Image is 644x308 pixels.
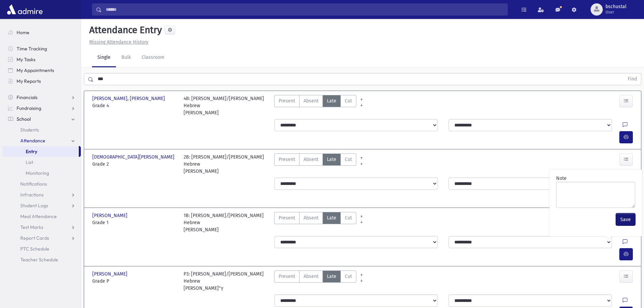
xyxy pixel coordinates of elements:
span: Present [279,97,295,104]
span: bschustal [605,4,626,9]
span: [PERSON_NAME] [92,270,129,278]
button: Save [616,213,635,226]
span: Cut [345,97,352,104]
a: Classroom [136,48,170,67]
span: Grade 1 [92,219,177,226]
a: Notifications [3,179,81,189]
span: Cut [345,214,352,221]
div: 1B: [PERSON_NAME]/[PERSON_NAME] Hebrew [PERSON_NAME] [184,212,268,233]
span: Absent [304,97,318,104]
span: Teacher Schedule [20,257,58,263]
span: Students [20,127,39,133]
span: Monitoring [26,170,49,176]
img: AdmirePro [5,3,44,16]
span: Present [279,214,295,221]
span: Entry [26,148,37,155]
a: Missing Attendance History [87,39,148,45]
span: My Appointments [17,67,54,73]
span: Infractions [20,192,44,198]
div: AttTypes [274,95,356,116]
a: Entry [3,146,79,157]
span: Fundraising [17,105,41,111]
span: My Tasks [17,56,35,63]
a: School [3,114,81,124]
a: Time Tracking [3,43,81,54]
span: Student Logs [20,203,48,209]
label: Note [556,175,567,182]
span: Cut [345,156,352,163]
a: Teacher Schedule [3,254,81,265]
span: List [26,159,33,165]
span: [DEMOGRAPHIC_DATA][PERSON_NAME] [92,153,176,161]
span: [PERSON_NAME], [PERSON_NAME] [92,95,166,102]
span: Notifications [20,181,47,187]
span: Cut [345,273,352,280]
div: 2B: [PERSON_NAME]/[PERSON_NAME] Hebrew [PERSON_NAME] [184,153,268,175]
span: [PERSON_NAME] [92,212,129,219]
a: My Appointments [3,65,81,76]
span: Absent [304,214,318,221]
a: Bulk [116,48,136,67]
button: Find [624,73,641,85]
h5: Attendance Entry [87,24,162,36]
span: Late [327,273,336,280]
span: Attendance [20,138,45,144]
a: Infractions [3,189,81,200]
span: Meal Attendance [20,213,57,219]
span: Present [279,156,295,163]
span: Time Tracking [17,46,47,52]
div: P3: [PERSON_NAME]/[PERSON_NAME] Hebrew [PERSON_NAME]"ץ [184,270,268,292]
span: Late [327,97,336,104]
div: AttTypes [274,212,356,233]
a: Single [92,48,116,67]
input: Search [102,3,507,16]
a: Home [3,27,81,38]
a: My Tasks [3,54,81,65]
span: Absent [304,273,318,280]
span: Grade P [92,278,177,285]
u: Missing Attendance History [89,39,148,45]
span: PTC Schedule [20,246,49,252]
span: User [605,9,626,15]
span: Absent [304,156,318,163]
a: Student Logs [3,200,81,211]
a: Test Marks [3,222,81,233]
span: Report Cards [20,235,49,241]
a: PTC Schedule [3,243,81,254]
a: Fundraising [3,103,81,114]
span: My Reports [17,78,41,84]
span: Financials [17,94,38,100]
a: My Reports [3,76,81,87]
a: Meal Attendance [3,211,81,222]
div: 4B: [PERSON_NAME]/[PERSON_NAME] Hebrew [PERSON_NAME] [184,95,268,116]
a: Students [3,124,81,135]
span: School [17,116,31,122]
span: Test Marks [20,224,43,230]
span: Late [327,156,336,163]
a: Report Cards [3,233,81,243]
div: AttTypes [274,153,356,175]
span: Late [327,214,336,221]
span: Present [279,273,295,280]
a: List [3,157,81,168]
span: Grade 2 [92,161,177,168]
div: AttTypes [274,270,356,292]
span: Home [17,29,29,35]
a: Attendance [3,135,81,146]
a: Monitoring [3,168,81,179]
a: Financials [3,92,81,103]
span: Grade 4 [92,102,177,109]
